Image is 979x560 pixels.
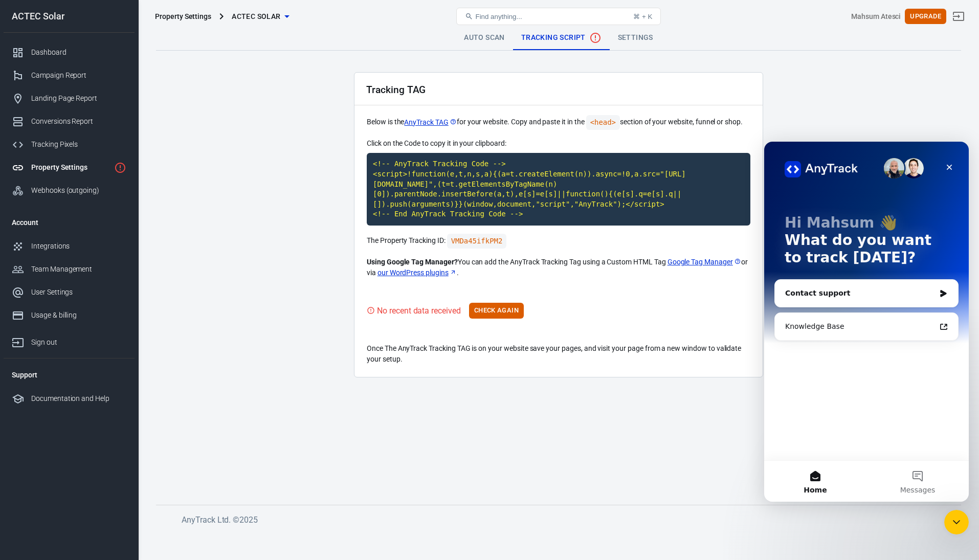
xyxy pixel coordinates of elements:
div: Visit your website to trigger the Tracking Tag and validate your setup. [367,304,461,317]
li: Support [4,363,135,387]
a: our WordPress plugins [377,267,457,278]
div: Landing Page Report [31,93,126,104]
button: ACTEC Solar [228,7,293,26]
a: Team Management [4,258,135,281]
a: Dashboard [4,41,135,64]
a: Webhooks (outgoing) [4,179,135,202]
button: Find anything...⌘ + K [456,8,661,25]
div: Usage & billing [31,310,126,321]
p: Once The AnyTrack Tracking TAG is on your website save your pages, and visit your page from a new... [367,343,750,365]
li: Account [4,210,135,235]
h6: AnyTrack Ltd. © 2025 [182,513,949,526]
div: Sign out [31,337,126,348]
div: Conversions Report [31,116,126,127]
div: ACTEC Solar [4,12,135,21]
a: Tracking Pixels [4,133,135,156]
a: Usage & billing [4,304,135,327]
div: Webhooks (outgoing) [31,185,126,196]
p: Below is the for your website. Copy and paste it in the section of your website, funnel or shop. [367,115,750,130]
a: Google Tag Manager [667,257,741,267]
span: Tracking Script [521,32,602,44]
iframe: Intercom live chat [944,510,969,534]
span: ACTEC Solar [232,10,280,23]
code: Click to copy [367,153,750,226]
a: Conversions Report [4,110,135,133]
svg: No data received [589,32,602,44]
a: Property Settings [4,156,135,179]
div: Dashboard [31,47,126,58]
p: The Property Tracking ID: [367,234,750,249]
a: Sign out [946,4,971,29]
div: Property Settings [155,11,211,21]
a: Campaign Report [4,64,135,87]
div: Property Settings [31,162,110,173]
a: AnyTrack TAG [404,117,456,128]
a: Integrations [4,235,135,258]
span: Find anything... [475,13,522,20]
div: ⌘ + K [633,13,652,20]
div: Team Management [31,264,126,275]
div: Campaign Report [31,70,126,81]
p: Click on the Code to copy it in your clipboard: [367,138,750,149]
h2: Tracking TAG [366,84,426,95]
a: Auto Scan [456,26,513,50]
code: <head> [586,115,620,130]
a: Settings [610,26,661,50]
a: Sign out [4,327,135,354]
svg: Property is not installed yet [114,162,126,174]
button: Upgrade [905,9,946,25]
strong: Using Google Tag Manager? [367,258,458,266]
button: Check Again [469,303,524,319]
div: No recent data received [377,304,461,317]
a: User Settings [4,281,135,304]
div: Tracking Pixels [31,139,126,150]
iframe: Intercom live chat [764,142,969,502]
div: Integrations [31,241,126,252]
div: User Settings [31,287,126,298]
p: You can add the AnyTrack Tracking Tag using a Custom HTML Tag or via . [367,257,750,278]
code: Click to copy [447,234,507,249]
div: Account id: DfuxZ675 [851,11,901,22]
a: Landing Page Report [4,87,135,110]
div: Documentation and Help [31,393,126,404]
